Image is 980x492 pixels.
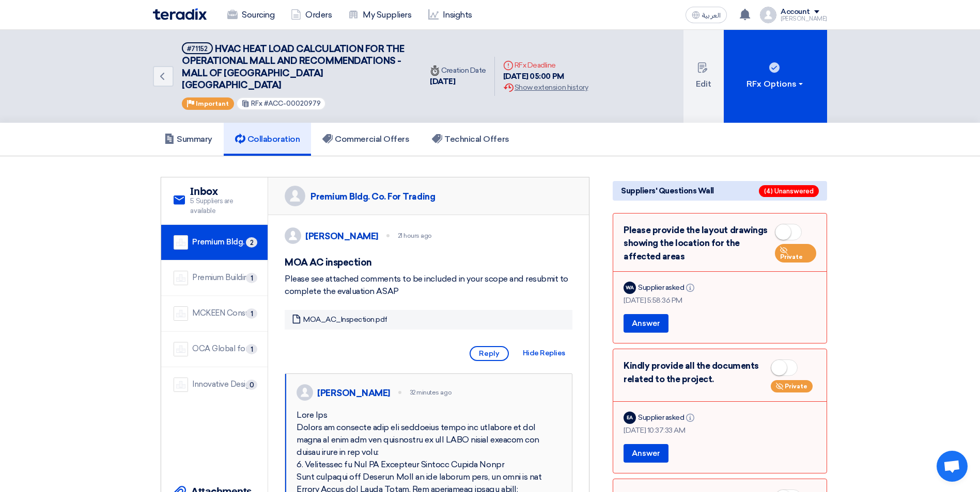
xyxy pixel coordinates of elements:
span: 1 [246,308,257,319]
span: 2 [246,237,257,248]
span: Reply [470,346,509,361]
h5: Technical Offers [432,134,509,144]
span: 5 Suppliers are available [190,196,255,216]
img: profile_test.png [297,384,313,401]
div: [DATE] 10:37:33 AM [624,425,816,436]
div: [DATE] [430,76,486,88]
a: Sourcing [219,4,283,26]
button: Answer [624,314,668,333]
a: Summary [153,123,224,156]
a: Orders [283,4,340,26]
div: Open chat [937,451,968,482]
h5: MOA AC inspection [285,256,572,269]
span: Private [780,253,803,260]
div: Premium Building Company [192,272,255,284]
span: Private [785,383,807,390]
a: MOA_AC_Inspection.pdf [303,315,387,324]
div: Please provide the layout drawings showing the location for the affected areas [624,224,816,264]
h5: Collaboration [235,134,300,144]
div: Kindly provide all the documents related to the project. [624,359,816,393]
div: Creation Date [430,65,486,76]
h2: Inbox [190,186,255,198]
img: company-name [174,271,188,285]
a: Insights [420,4,480,26]
div: Show extension history [503,82,588,93]
button: العربية [686,7,727,23]
div: Innovative Design & Engineering Consultancy [192,379,255,390]
div: [PERSON_NAME] [317,387,390,399]
div: Premium Bldg. Co. For Trading [310,191,435,202]
div: Please see attached comments to be included in your scope and resubmit to complete the evaluation... [285,273,572,298]
div: Supplier asked [638,282,696,293]
img: company-name [174,378,188,392]
img: profile_test.png [285,227,301,244]
img: Teradix logo [153,8,207,20]
span: (4) Unanswered [759,185,819,197]
div: [DATE] 05:00 PM [503,71,588,83]
h5: Commercial Offers [322,134,409,144]
button: RFx Options [724,30,827,123]
div: EA [624,412,636,424]
a: Technical Offers [421,123,520,156]
div: [PERSON_NAME] [781,16,827,22]
span: Important [196,100,229,107]
a: My Suppliers [340,4,419,26]
div: RFx Deadline [503,60,588,71]
span: العربية [702,12,721,19]
a: Collaboration [224,123,312,156]
button: Edit [683,30,724,123]
div: WA [624,282,636,294]
h5: HVAC HEAT LOAD CALCULATION FOR THE OPERATIONAL MALL AND RECOMMENDATIONS - MALL OF ARABIA JEDDAH [182,42,409,92]
div: RFx Options [746,78,805,90]
div: MCKEEN Consult [192,307,254,319]
span: Hide Replies [523,349,565,357]
div: [DATE] 5:58:36 PM [624,295,816,306]
div: [PERSON_NAME] [305,231,378,242]
div: #71152 [187,45,208,52]
div: 21 hours ago [398,231,432,240]
div: Premium Bldg. Co. For Trading [192,236,255,248]
img: company-name [174,306,188,321]
span: HVAC HEAT LOAD CALCULATION FOR THE OPERATIONAL MALL AND RECOMMENDATIONS - MALL OF [GEOGRAPHIC_DAT... [182,43,404,91]
span: 1 [246,344,257,354]
span: RFx [251,100,262,107]
span: #ACC-00020979 [264,100,321,107]
img: company-name [174,235,188,250]
span: Suppliers' Questions Wall [621,185,714,196]
span: 0 [246,380,257,390]
img: profile_test.png [760,7,776,23]
a: Commercial Offers [311,123,421,156]
div: Supplier asked [638,412,696,423]
button: Answer [624,444,668,463]
span: 1 [246,273,257,283]
div: 32 minutes ago [410,388,452,397]
div: Account [781,8,810,17]
h5: Summary [164,134,212,144]
div: OCA Global for Inspection [192,343,255,355]
img: company-name [174,342,188,356]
